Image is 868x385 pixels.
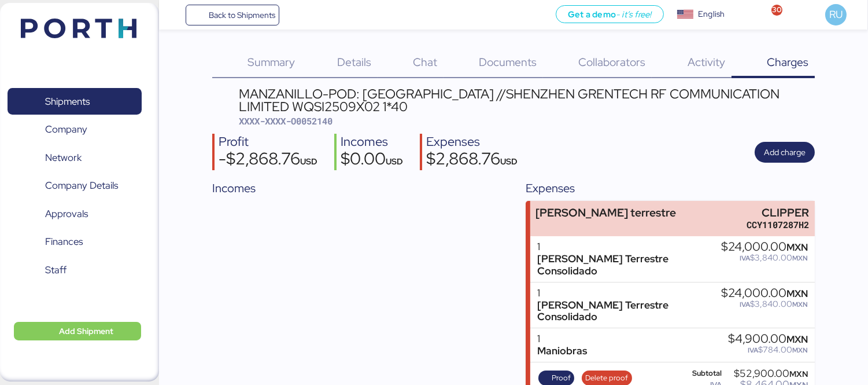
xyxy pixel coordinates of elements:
span: Add charge [764,145,806,159]
div: 1 [537,287,721,299]
span: USD [300,156,317,167]
div: CLIPPER [747,207,809,219]
span: IVA [748,346,758,355]
a: Finances [8,229,142,255]
div: [PERSON_NAME] Terrestre Consolidado [537,299,721,324]
a: Shipments [8,88,142,115]
button: Add Shipment [14,322,141,340]
span: Collaborators [578,54,645,69]
span: Approvals [45,206,88,222]
button: Add charge [755,142,815,163]
span: Network [45,149,82,166]
div: -$2,868.76 [219,151,317,170]
span: Documents [479,54,537,69]
span: Delete proof [585,372,628,384]
div: [PERSON_NAME] terrestre [535,207,676,219]
span: MXN [789,369,808,379]
div: Maniobras [537,345,587,357]
div: $784.00 [728,346,808,354]
span: Company Details [45,177,118,194]
span: Activity [688,54,725,69]
div: [PERSON_NAME] Terrestre Consolidado [537,253,721,277]
div: $3,840.00 [721,254,808,262]
a: Company Details [8,173,142,199]
a: Network [8,144,142,171]
a: Staff [8,256,142,283]
span: XXXX-XXXX-O0052140 [239,115,333,127]
span: Details [337,54,371,69]
div: $4,900.00 [728,333,808,346]
span: Company [45,121,87,138]
span: Add Shipment [59,324,113,338]
span: Summary [248,54,295,69]
a: Back to Shipments [186,5,280,25]
button: Menu [166,5,186,25]
div: $24,000.00 [721,287,808,300]
span: RU [829,7,843,22]
span: MXN [786,333,808,346]
div: $24,000.00 [721,241,808,254]
div: $2,868.76 [426,151,518,170]
div: Expenses [526,179,815,197]
div: CCY1107287H2 [747,219,809,231]
span: Back to Shipments [209,8,275,22]
div: Profit [219,134,317,151]
span: Charges [767,54,808,69]
span: MXN [786,241,808,254]
span: Finances [45,233,83,250]
span: Shipments [45,93,90,110]
div: Incomes [341,134,403,151]
span: Staff [45,262,67,278]
span: IVA [740,254,750,263]
div: $52,900.00 [725,369,808,378]
span: USD [500,156,518,167]
a: Approvals [8,200,142,227]
div: 1 [537,241,721,253]
span: IVA [740,300,750,309]
div: $0.00 [341,151,403,170]
div: Incomes [212,179,501,197]
div: Subtotal [683,369,722,377]
div: $3,840.00 [721,300,808,309]
span: Chat [413,54,437,69]
span: MXN [792,346,808,355]
span: Proof [552,372,571,384]
div: English [698,8,725,20]
a: Company [8,116,142,143]
div: Expenses [426,134,518,151]
div: 1 [537,333,587,345]
div: MANZANILLO-POD: [GEOGRAPHIC_DATA] //SHENZHEN GRENTECH RF COMMUNICATION LIMITED WQSI2509X02 1*40 [239,87,815,113]
span: USD [386,156,403,167]
span: MXN [792,254,808,263]
span: MXN [792,300,808,309]
span: MXN [786,287,808,300]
